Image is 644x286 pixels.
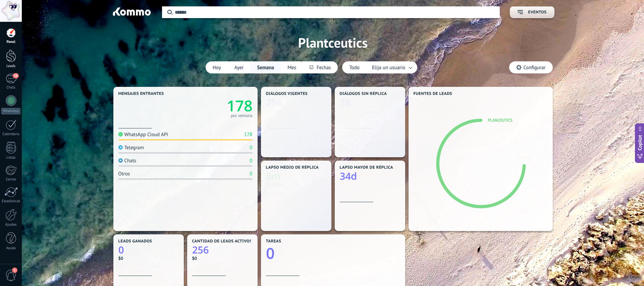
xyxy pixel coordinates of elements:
a: Planceutics [488,117,513,123]
div: 178 [244,131,253,138]
button: Ayer [228,62,251,73]
a: 178 [185,96,253,116]
text: 0 [266,243,275,264]
button: Eventos [510,6,554,18]
div: por semana [340,149,400,154]
img: Telegram [118,145,123,150]
button: Mes [281,62,303,73]
text: +2 [266,142,271,149]
div: WhatsApp Cloud API [118,131,168,138]
div: Calendario [1,132,21,136]
span: Cantidad de leads activos [192,239,252,244]
div: por semana [266,182,326,187]
text: 178 [226,96,252,116]
div: Estadísticas [1,199,21,204]
div: Correo [1,177,21,182]
div: Leads [1,64,21,68]
div: por semana [266,149,326,154]
button: Elija un usuario [366,62,417,73]
span: Elija un usuario [371,63,407,72]
span: Diálogos sin réplica [340,92,387,96]
button: Todo [342,62,366,73]
div: 0 [250,145,252,151]
span: Fuentes de leads [414,92,452,96]
text: 256 [192,243,209,256]
span: Mensajes entrantes [118,92,164,96]
text: 256 [266,96,283,109]
button: Semana [250,62,281,73]
button: Fechas [303,62,337,73]
div: 0 [250,171,252,177]
a: 0 [118,243,179,256]
a: 34d [340,170,400,183]
div: Ajustes [1,223,21,227]
span: 38 [13,73,18,78]
div: Telegram [118,145,144,151]
div: Panel [1,40,21,44]
img: Chats [118,158,123,163]
a: 0 [266,243,400,264]
text: 0 [340,142,342,149]
div: Otros [118,171,130,177]
div: Listas [1,156,21,160]
img: WhatsApp Cloud API [118,132,123,136]
span: Leads ganados [118,239,152,244]
span: Copilot [637,135,643,150]
div: WhatsApp [1,108,20,114]
text: 8m [266,170,281,183]
span: Eventos [528,10,546,15]
span: Lapso mayor de réplica [340,165,393,170]
a: 256 [192,243,253,256]
button: Hoy [206,62,228,73]
span: Diálogos vigentes [266,92,308,96]
text: 34d [340,170,357,183]
div: por semana [231,114,253,117]
div: 0 [250,158,252,164]
span: 1 [12,268,17,273]
div: $0 [118,255,179,261]
text: 0 [118,243,124,256]
span: Tareas [266,239,281,244]
div: $0 [192,255,253,261]
div: Ayuda [1,246,21,250]
div: Chats [1,85,21,90]
div: Chats [118,158,137,164]
span: Lapso medio de réplica [266,165,319,170]
text: 38 [340,96,351,109]
span: Configurar [523,65,545,70]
